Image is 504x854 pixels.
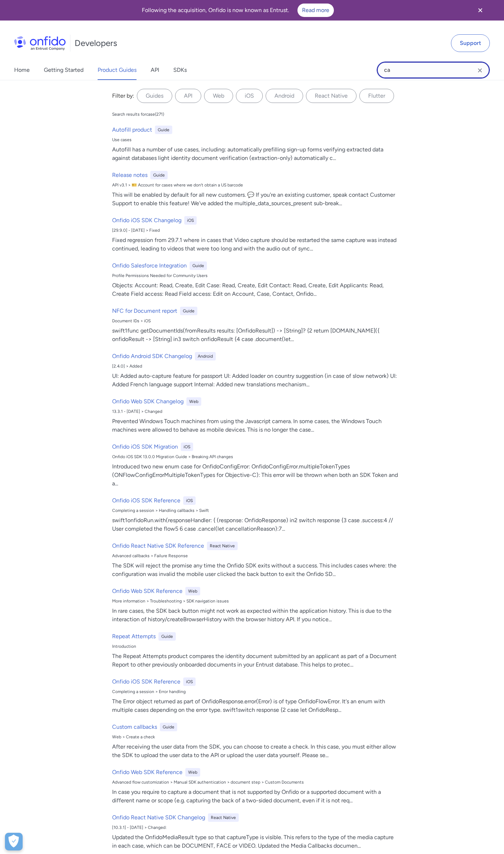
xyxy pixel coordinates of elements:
input: Onfido search input field [377,62,490,79]
div: Objects: Account: Read, Create, Edit Case: Read, Create, Edit Contact: Read, Create, Edit Applica... [112,281,398,298]
div: The SDK will reject the promise any time the Onfido SDK exits without a success. This includes ca... [112,561,398,578]
div: Web > Create a check [112,734,398,740]
div: Guide [155,126,172,134]
label: Android [266,89,303,103]
h6: Custom callbacks [112,723,157,731]
a: SDKs [173,60,187,80]
label: API [175,89,201,103]
div: UI: Added auto-capture feature for passport UI: Added loader on country suggestion (in case of sl... [112,372,398,389]
div: Onfido iOS SDK 13.0.0 Migration Guide > Breaking API changes [112,454,398,460]
a: Onfido React Native SDK ReferenceReact NativeAdvanced callbacks > Failure ResponseThe SDK will re... [109,539,401,581]
label: Guides [137,89,172,103]
div: 13.3.1 - [DATE] > Changed [112,409,398,414]
h6: Onfido React Native SDK Changelog [112,813,205,822]
label: iOS [236,89,263,103]
div: swift1onfidoRun.with(responseHandler: { (response: OnfidoResponse) in2 switch response {3 case .s... [112,516,398,533]
div: Prevented Windows Touch machines from using the Javascript camera. In some cases, the Windows Tou... [112,417,398,434]
a: Onfido Salesforce IntegrationGuideProfile Permissions Needed for Community UsersObjects: Account:... [109,259,401,301]
h6: Onfido React Native SDK Reference [112,542,204,550]
h6: Onfido Salesforce Integration [112,261,187,270]
div: Web [185,768,200,777]
div: This will be enabled by default for all new customers. 💬 If you're an existing customer, speak co... [112,191,398,208]
div: Completing a session > Error handling [112,689,398,694]
h6: Autofill product [112,126,152,134]
div: Web [186,397,201,406]
button: Close banner [467,1,493,19]
div: Use cases [112,137,398,143]
h1: Developers [75,37,117,49]
div: The Repeat Attempts product compares the identity document submitted by an applicant as part of a... [112,652,398,669]
div: After receiving the user data from the SDK, you can choose to create a check. In this case, you m... [112,743,398,760]
div: More information > Troubleshooting > SDK navigation issues [112,598,398,604]
div: [2.4.0] > Added [112,363,398,369]
a: Custom callbacksGuideWeb > Create a checkAfter receiving the user data from the SDK, you can choo... [109,720,401,762]
div: Updated the OnfidoMediaResult type so that captureType is visible. This refers to the type of the... [112,833,398,850]
a: NFC for Document reportGuideDocument IDs > iOSswift1func getDocumentIds(fromResults results: [Onf... [109,304,401,346]
h6: Onfido Web SDK Reference [112,587,183,595]
div: Cookie Preferences [5,833,23,850]
a: API [151,60,159,80]
a: Getting Started [44,60,83,80]
h6: Release notes [112,171,147,179]
div: React Native [208,813,239,822]
a: Onfido React Native SDK ChangelogReact Native[10.3.1] - [DATE] > Changed:Updated the OnfidoMediaR... [109,810,401,853]
div: [10.3.1] - [DATE] > Changed: [112,825,398,830]
a: Read more [297,4,334,17]
div: Guide [158,632,176,641]
div: In case you require to capture a document that is not supported by Onfido or a supported document... [112,788,398,805]
a: Onfido iOS SDK ReferenceiOSCompleting a session > Error handlingThe Error object returned as part... [109,675,401,717]
div: Introduced two new enum case for OnfidoConfigError: OnfidoConfigError.multipleTokenTypes (ONFlowC... [112,462,398,488]
div: iOS [183,677,196,686]
div: [29.9.0] - [DATE] > Fixed [112,227,398,233]
h6: Onfido Web SDK Reference [112,768,183,777]
div: Filter by: [112,92,134,100]
a: Onfido Android SDK ChangelogAndroid[2.4.0] > AddedUI: Added auto-capture feature for passport UI:... [109,349,401,392]
svg: Close banner [476,6,485,15]
a: Onfido Web SDK ReferenceWebAdvanced flow customization > Manual SDK authentication > document ste... [109,765,401,808]
a: Home [14,60,30,80]
div: Guide [160,723,177,731]
div: The Error object returned as part of OnfidoResponse.error(Error) is of type OnfidoFlowError. It's... [112,697,398,714]
h6: NFC for Document report [112,307,177,315]
div: iOS [184,216,197,225]
div: Completing a session > Handling callbacks > Swift [112,508,398,513]
label: Web [204,89,233,103]
div: iOS [183,496,196,505]
div: Autofill has a number of use cases, including: automatically prefilling sign-up forms verifying e... [112,145,398,162]
button: Open Preferences [5,833,23,850]
a: Onfido iOS SDK ReferenceiOSCompleting a session > Handling callbacks > Swiftswift1onfidoRun.with(... [109,494,401,536]
a: Onfido Web SDK ReferenceWebMore information > Troubleshooting > SDK navigation issuesIn rare case... [109,584,401,627]
div: Android [195,352,216,360]
img: Onfido Logo [14,36,66,50]
div: Guide [190,261,207,270]
h6: Onfido iOS SDK Changelog [112,216,181,225]
a: Product Guides [98,60,137,80]
a: Release notesGuideAPI v3.1 > 🎫 Account for cases where we don’t obtain a US barcodeThis will be e... [109,168,401,210]
div: Profile Permissions Needed for Community Users [112,273,398,278]
div: iOS [181,443,193,451]
h6: Onfido iOS SDK Reference [112,496,180,505]
h6: Onfido iOS SDK Reference [112,677,180,686]
div: In rare cases, the SDK back button might not work as expected within the application history. Thi... [112,607,398,624]
div: Document IDs > iOS [112,318,398,324]
label: React Native [306,89,357,103]
div: Search results for case ( 271 ) [112,111,164,117]
div: Following the acquisition, Onfido is now known as Entrust. [8,4,467,17]
div: Advanced flow customization > Manual SDK authentication > document step > Custom Documents [112,779,398,785]
a: Onfido iOS SDK ChangelogiOS[29.9.0] - [DATE] > FixedFixed regression from 29.7.1 where in cases t... [109,213,401,256]
div: API v3.1 > 🎫 Account for cases where we don’t obtain a US barcode [112,182,398,188]
h6: Onfido Android SDK Changelog [112,352,192,360]
h6: Onfido iOS SDK Migration [112,443,178,451]
div: Guide [150,171,168,179]
h6: Repeat Attempts [112,632,156,641]
a: Autofill productGuideUse casesAutofill has a number of use cases, including: automatically prefil... [109,123,401,165]
div: Advanced callbacks > Failure Response [112,553,398,559]
div: Fixed regression from 29.7.1 where in cases that Video capture should be restarted the same captu... [112,236,398,253]
div: Introduction [112,644,398,649]
a: Support [451,34,490,52]
div: swift1func getDocumentIds(fromResults results: [OnfidoResult]) -> [String]? {2 return [DOMAIN_NAM... [112,327,398,344]
div: Web [185,587,200,595]
a: Repeat AttemptsGuideIntroductionThe Repeat Attempts product compares the identity document submit... [109,629,401,672]
div: Guide [180,307,197,315]
svg: Clear search field button [476,66,484,75]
